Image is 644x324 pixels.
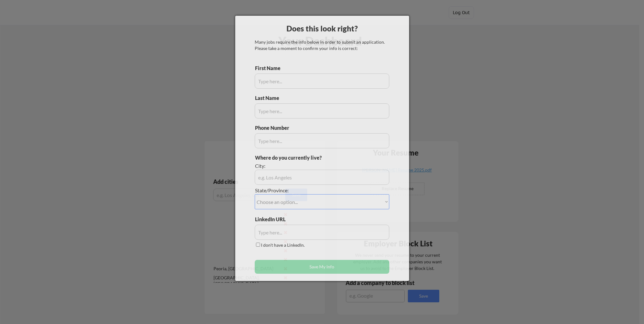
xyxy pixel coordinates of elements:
div: City: [255,162,354,169]
div: Where do you currently live? [255,154,354,161]
input: Type here... [255,103,389,118]
input: Type here... [255,225,389,240]
button: Save My Info [255,260,389,274]
input: Type here... [255,74,389,89]
input: e.g. Los Angeles [255,170,389,185]
input: Type here... [255,133,389,148]
div: Many jobs require the info below in order to submit an application. Please take a moment to confi... [255,39,389,51]
div: LinkedIn URL [255,216,302,223]
div: Last Name [255,95,286,102]
div: Does this look right? [235,23,409,34]
div: Phone Number [255,124,293,131]
div: First Name [255,65,286,72]
label: I don't have a LinkedIn. [261,242,305,248]
div: State/Province: [255,187,354,194]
